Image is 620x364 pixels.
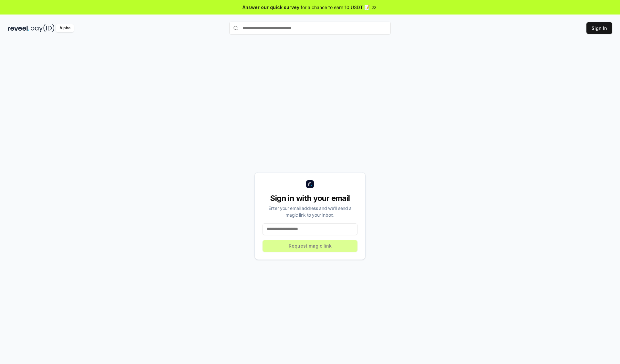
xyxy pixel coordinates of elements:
img: logo_small [306,180,314,188]
div: Enter your email address and we’ll send a magic link to your inbox. [263,205,357,218]
div: Sign in with your email [263,193,357,203]
img: reveel_dark [8,24,29,32]
img: pay_id [31,24,55,32]
span: for a chance to earn 10 USDT 📝 [301,4,370,11]
div: Alpha [56,24,74,32]
button: Sign In [586,22,612,34]
span: Answer our quick survey [243,4,299,11]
